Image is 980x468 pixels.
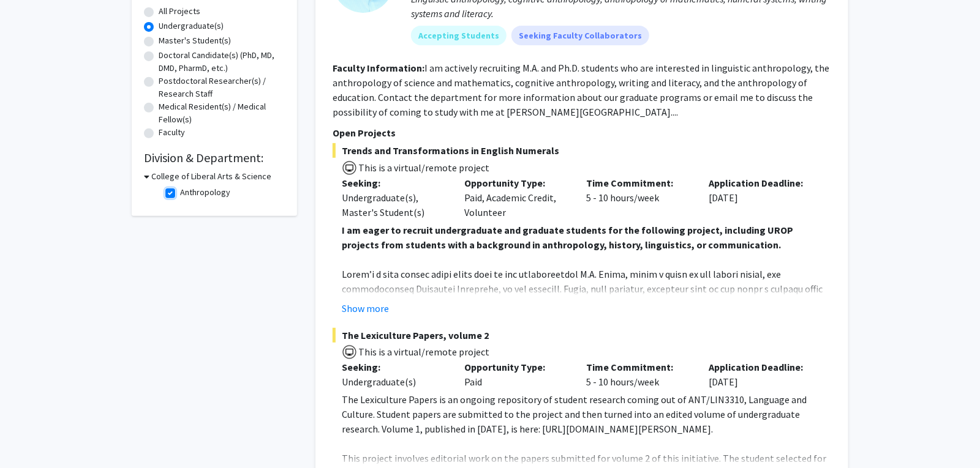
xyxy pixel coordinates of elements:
p: Time Commitment: [587,176,691,190]
label: Anthropology [180,186,230,199]
p: Seeking: [342,176,446,190]
p: Time Commitment: [587,360,691,374]
label: All Projects [159,5,200,18]
div: Undergraduate(s) [342,374,446,389]
span: The Lexiculture Papers, volume 2 [333,328,831,343]
div: 5 - 10 hours/week [578,360,700,389]
label: Postdoctoral Researcher(s) / Research Staff [159,75,285,100]
div: 5 - 10 hours/week [578,176,700,220]
b: Faculty Information: [333,62,424,74]
div: [DATE] [699,360,822,389]
p: Opportunity Type: [464,360,568,374]
fg-read-more: I am actively recruiting M.A. and Ph.D. students who are interested in linguistic anthropology, t... [333,62,829,118]
p: The Lexiculture Papers is an ongoing repository of student research coming out of ANT/LIN3310, La... [342,392,831,436]
label: Undergraduate(s) [159,20,224,32]
button: Show more [342,301,389,316]
p: Application Deadline: [709,176,813,190]
span: This is a virtual/remote project [357,162,489,174]
span: This is a virtual/remote project [357,346,489,358]
p: Lorem’i d sita consec adipi elits doei te inc utlaboreetdol M.A. Enima, minim v quisn ex ull labo... [342,267,831,399]
p: Opportunity Type: [464,176,568,190]
label: Master's Student(s) [159,34,231,47]
label: Faculty [159,126,185,139]
label: Medical Resident(s) / Medical Fellow(s) [159,100,285,126]
h2: Division & Department: [144,150,285,165]
div: Paid, Academic Credit, Volunteer [455,176,578,220]
p: Seeking: [342,360,446,374]
label: Doctoral Candidate(s) (PhD, MD, DMD, PharmD, etc.) [159,49,285,75]
mat-chip: Seeking Faculty Collaborators [511,26,649,45]
div: Undergraduate(s), Master's Student(s) [342,190,446,220]
div: Paid [455,360,578,389]
mat-chip: Accepting Students [411,26,507,45]
iframe: Chat [9,413,52,459]
p: Application Deadline: [709,360,813,374]
div: [DATE] [699,176,822,220]
span: Trends and Transformations in English Numerals [333,143,831,158]
h3: College of Liberal Arts & Science [151,170,271,183]
strong: I am eager to recruit undergraduate and graduate students for the following project, including UR... [342,224,793,251]
p: Open Projects [333,125,831,140]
